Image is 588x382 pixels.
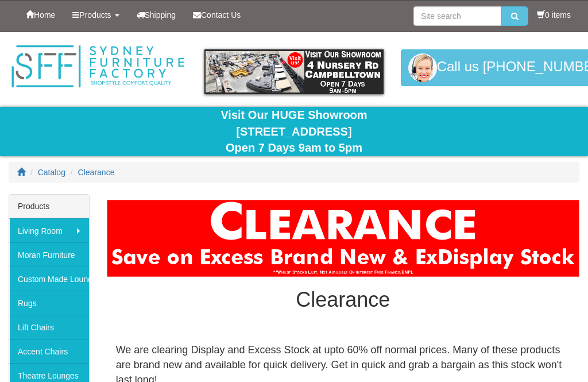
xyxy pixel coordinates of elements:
[9,44,187,90] img: Sydney Furniture Factory
[64,1,127,29] a: Products
[413,6,501,26] input: Site search
[537,9,571,21] li: 0 items
[9,195,89,218] div: Products
[9,218,89,242] a: Living Room
[107,288,579,311] h1: Clearance
[9,267,89,291] a: Custom Made Lounges
[9,107,579,156] div: Visit Our HUGE Showroom [STREET_ADDRESS] Open 7 Days 9am to 5pm
[9,339,89,363] a: Accent Chairs
[9,291,89,315] a: Rugs
[145,10,176,20] span: Shipping
[9,242,89,267] a: Moran Furniture
[184,1,249,29] a: Contact Us
[128,1,185,29] a: Shipping
[79,10,111,20] span: Products
[9,315,89,339] a: Lift Chairs
[107,200,579,277] img: Clearance
[38,168,65,177] a: Catalog
[204,49,383,94] img: showroom.gif
[78,168,115,177] a: Clearance
[34,10,55,20] span: Home
[17,1,64,29] a: Home
[201,10,241,20] span: Contact Us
